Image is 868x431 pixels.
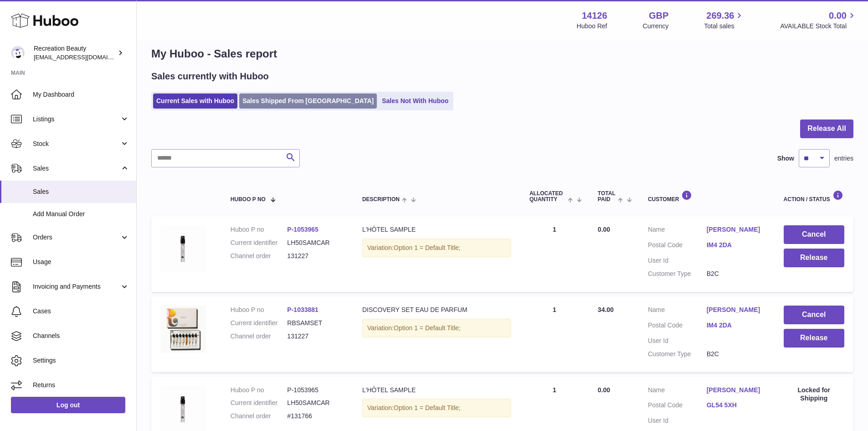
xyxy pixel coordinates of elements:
span: Add Manual Order [33,210,129,218]
button: Release [784,329,844,348]
dt: User Id [648,416,707,425]
span: Sales [33,187,129,196]
span: Huboo P no [231,197,266,203]
dt: Postal Code [648,241,707,252]
dt: User Id [648,337,707,345]
div: Variation: [362,399,511,417]
img: L_Hotel2mlsample_1_54fb7227-5c0d-4437-b810-01e04fa2e7ca.jpg [160,225,206,272]
span: Option 1 = Default Title; [394,324,461,332]
dt: Huboo P no [231,306,288,314]
h2: Sales currently with Huboo [151,70,269,83]
dt: Huboo P no [231,225,288,234]
a: Log out [11,397,125,413]
dt: User Id [648,256,707,265]
td: 1 [520,296,589,372]
dd: B2C [707,270,765,278]
div: L'HÔTEL SAMPLE [362,386,511,395]
span: entries [834,154,853,163]
span: 0.00 [598,226,610,233]
img: ANWD_12ML.jpg [160,306,206,353]
dd: P-1053965 [287,386,344,395]
button: Release All [800,119,853,138]
span: Settings [33,356,129,365]
a: Sales Not With Huboo [379,93,452,109]
button: Cancel [784,225,844,244]
a: GL54 5XH [707,401,765,410]
dt: Customer Type [648,270,707,278]
div: Variation: [362,239,511,257]
span: Total paid [598,191,616,203]
span: Sales [33,164,120,173]
a: [PERSON_NAME] [707,225,765,234]
span: My Dashboard [33,90,129,99]
span: Returns [33,381,129,389]
span: Orders [33,233,120,242]
td: 1 [520,216,589,292]
button: Cancel [784,306,844,324]
a: [PERSON_NAME] [707,306,765,314]
a: Current Sales with Huboo [153,93,237,109]
dt: Customer Type [648,350,707,358]
img: customercare@recreationbeauty.com [11,46,25,60]
span: 0.00 [598,386,610,394]
dt: Current identifier [231,239,288,247]
span: Stock [33,140,120,148]
dt: Channel order [231,332,288,341]
span: 34.00 [598,306,614,313]
a: Sales Shipped From [GEOGRAPHIC_DATA] [239,93,377,109]
span: AVAILABLE Stock Total [780,22,857,31]
div: L'HÔTEL SAMPLE [362,225,511,234]
div: Action / Status [784,190,844,203]
div: Customer [648,190,765,203]
span: Invoicing and Payments [33,282,120,291]
dt: Current identifier [231,319,288,327]
span: [EMAIL_ADDRESS][DOMAIN_NAME] [34,53,134,61]
span: Option 1 = Default Title; [394,404,461,411]
dd: 131227 [287,332,344,341]
div: Huboo Ref [577,22,607,31]
dt: Channel order [231,252,288,260]
dd: LH50SAMCAR [287,399,344,407]
div: Currency [643,22,669,31]
a: 269.36 Total sales [704,10,745,31]
a: [PERSON_NAME] [707,386,765,395]
label: Show [777,154,794,163]
dt: Name [648,225,707,236]
dt: Current identifier [231,399,288,407]
span: Cases [33,307,129,316]
span: Description [362,197,400,203]
a: P-1053965 [287,226,318,233]
dd: B2C [707,350,765,358]
dd: 131227 [287,252,344,260]
dt: Postal Code [648,321,707,332]
span: Option 1 = Default Title; [394,244,461,251]
strong: GBP [649,10,668,22]
span: Total sales [704,22,745,31]
div: DISCOVERY SET EAU DE PARFUM [362,306,511,314]
span: 269.36 [706,10,734,22]
dt: Huboo P no [231,386,288,395]
dd: LH50SAMCAR [287,239,344,247]
button: Release [784,249,844,267]
div: Variation: [362,319,511,338]
h1: My Huboo - Sales report [151,47,853,61]
a: IM4 2DA [707,241,765,249]
span: Usage [33,258,129,266]
dt: Channel order [231,412,288,421]
div: Locked for Shipping [784,386,844,403]
span: Channels [33,332,129,340]
span: Listings [33,115,120,124]
a: 0.00 AVAILABLE Stock Total [780,10,857,31]
span: 0.00 [829,10,847,22]
div: Recreation Beauty [34,44,116,62]
dt: Postal Code [648,401,707,412]
dd: #131766 [287,412,344,421]
strong: 14126 [582,10,607,22]
a: P-1033881 [287,306,318,313]
span: ALLOCATED Quantity [529,191,565,203]
a: IM4 2DA [707,321,765,330]
dt: Name [648,306,707,317]
dd: RBSAMSET [287,319,344,327]
dt: Name [648,386,707,397]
